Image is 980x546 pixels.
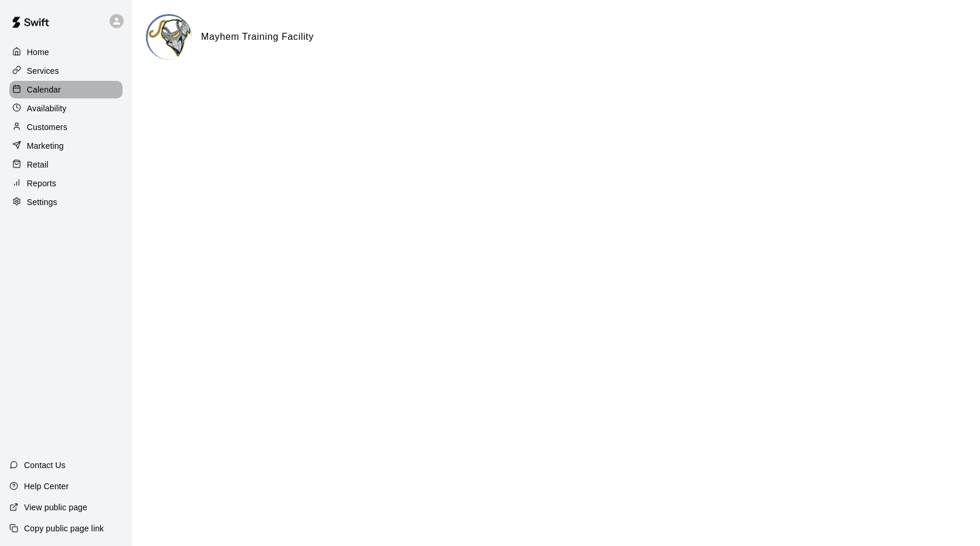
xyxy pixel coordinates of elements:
[27,178,56,189] p: Reports
[9,118,122,136] a: Customers
[24,459,66,471] p: Contact Us
[27,121,67,133] p: Customers
[27,103,67,114] p: Availability
[148,16,192,60] img: Mayhem Training Facility logo
[201,29,314,45] h6: Mayhem Training Facility
[24,523,104,534] p: Copy public page link
[27,46,49,58] p: Home
[9,175,122,192] a: Reports
[9,100,122,117] a: Availability
[24,501,87,513] p: View public page
[9,62,122,80] a: Services
[9,156,122,173] a: Retail
[9,43,122,61] a: Home
[9,137,122,155] a: Marketing
[9,193,122,211] a: Settings
[9,81,122,98] a: Calendar
[27,196,57,208] p: Settings
[27,84,61,95] p: Calendar
[27,65,59,77] p: Services
[24,480,69,492] p: Help Center
[27,140,64,152] p: Marketing
[27,159,49,170] p: Retail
